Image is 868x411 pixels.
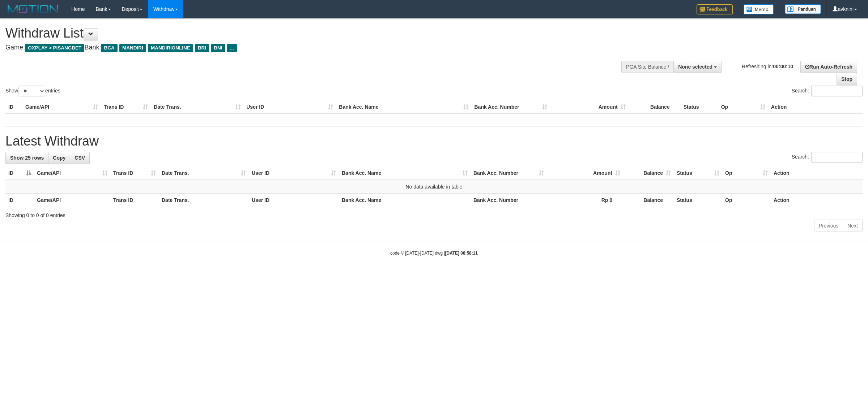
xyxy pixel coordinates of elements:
span: BNI [211,44,225,52]
th: Amount: activate to sort column ascending [547,166,623,180]
label: Show entries [5,86,60,96]
th: Balance [629,100,681,114]
th: Op [718,100,768,114]
input: Search: [811,86,863,96]
span: Refreshing in: [742,63,793,69]
span: BCA [101,44,117,52]
th: Balance: activate to sort column ascending [623,166,674,180]
th: Date Trans.: activate to sort column ascending [159,166,249,180]
th: Date Trans. [151,100,243,114]
button: None selected [673,61,722,73]
h1: Latest Withdraw [5,134,863,148]
input: Search: [811,152,863,163]
th: Game/API: activate to sort column ascending [34,166,110,180]
th: User ID: activate to sort column ascending [249,166,339,180]
a: Copy [48,152,70,164]
small: code © [DATE]-[DATE] dwg | [390,251,478,256]
th: Bank Acc. Number [471,194,547,207]
th: ID [5,194,34,207]
th: Game/API [22,100,101,114]
td: No data available in table [5,180,863,194]
a: CSV [70,152,90,164]
th: Status [681,100,718,114]
th: Status: activate to sort column ascending [674,166,722,180]
th: Bank Acc. Number: activate to sort column ascending [471,166,547,180]
th: ID: activate to sort column descending [5,166,34,180]
img: Button%20Memo.svg [744,4,774,14]
div: Showing 0 to 0 of 0 entries [5,209,863,219]
th: Bank Acc. Name: activate to sort column ascending [339,166,471,180]
span: ... [227,44,237,52]
h4: Game: Bank: [5,44,571,51]
th: Bank Acc. Name [336,100,471,114]
span: None selected [678,64,712,70]
a: Previous [814,220,843,232]
th: User ID [243,100,336,114]
a: Stop [837,73,857,85]
span: MANDIRIONLINE [148,44,193,52]
img: MOTION_logo.png [5,4,60,14]
th: Game/API [34,194,110,207]
select: Showentries [18,86,45,96]
th: Amount [550,100,629,114]
th: Date Trans. [159,194,249,207]
h1: Withdraw List [5,26,571,40]
th: Trans ID: activate to sort column ascending [110,166,159,180]
img: panduan.png [785,4,821,14]
strong: [DATE] 08:58:11 [445,251,478,256]
div: PGA Site Balance / [621,61,673,73]
th: Action [771,166,863,180]
th: User ID [249,194,339,207]
span: BRI [195,44,209,52]
a: Next [843,220,863,232]
th: Rp 0 [547,194,623,207]
th: Action [768,100,863,114]
th: Op: activate to sort column ascending [722,166,771,180]
th: Trans ID [110,194,159,207]
th: Bank Acc. Name [339,194,471,207]
label: Search: [792,86,863,96]
th: Balance [623,194,674,207]
img: Feedback.jpg [697,4,733,14]
th: ID [5,100,22,114]
th: Status [674,194,722,207]
strong: 00:00:10 [773,63,793,69]
th: Bank Acc. Number [471,100,550,114]
span: Copy [53,155,65,161]
span: MANDIRI [119,44,146,52]
span: CSV [75,155,85,161]
span: Show 25 rows [10,155,44,161]
th: Op [722,194,771,207]
th: Trans ID [101,100,151,114]
a: Run Auto-Refresh [800,61,857,73]
th: Action [771,194,863,207]
span: OXPLAY > PISANGBET [25,44,84,52]
a: Show 25 rows [5,152,48,164]
label: Search: [792,152,863,163]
